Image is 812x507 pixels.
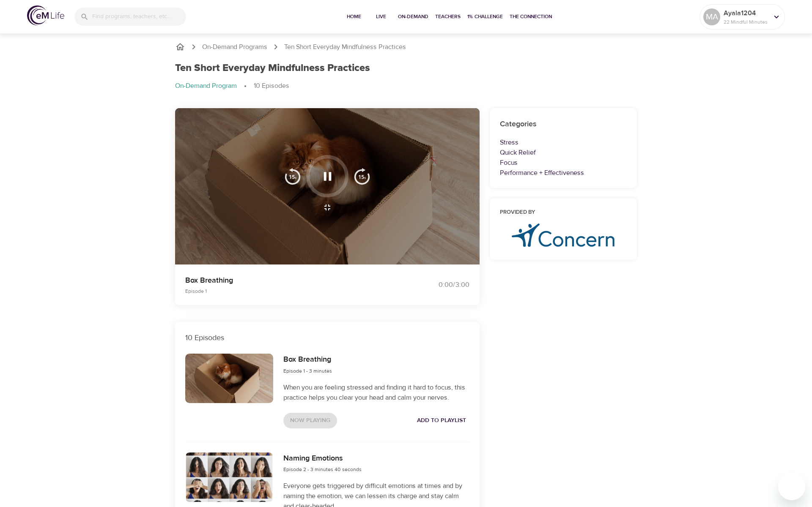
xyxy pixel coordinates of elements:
[778,473,805,500] iframe: Button to launch messaging window
[371,12,391,21] span: Live
[500,208,627,217] h6: Provided by
[185,287,396,295] p: Episode 1
[185,275,396,286] p: Box Breathing
[398,12,428,21] span: On-Demand
[284,42,406,52] p: Ten Short Everyday Mindfulness Practices
[175,81,237,91] p: On-Demand Program
[510,12,552,21] span: The Connection
[283,368,332,374] span: Episode 1 - 3 minutes
[175,81,637,91] nav: breadcrumb
[724,18,768,26] p: 22 Mindful Minutes
[500,158,627,168] p: Focus
[512,224,615,247] img: concern-logo%20%281%29.png
[283,382,469,403] p: When you are feeling stressed and finding it hard to focus, this practice helps you clear your he...
[354,168,370,185] img: 15s_next.svg
[202,42,267,52] a: On-Demand Programs
[283,452,362,465] h6: Naming Emotions
[185,332,469,343] p: 10 Episodes
[175,42,637,52] nav: breadcrumb
[703,8,720,25] div: MA
[500,118,627,131] h6: Categories
[406,280,469,290] div: 0:00 / 3:00
[92,8,186,26] input: Find programs, teachers, etc...
[467,12,503,21] span: 1% Challenge
[175,62,370,74] h1: Ten Short Everyday Mindfulness Practices
[344,12,364,21] span: Home
[500,168,627,178] p: Performance + Effectiveness
[435,12,461,21] span: Teachers
[500,147,627,158] p: Quick Relief
[27,5,64,25] img: logo
[500,137,627,147] p: Stress
[724,8,768,18] p: Ayala1204
[284,168,301,185] img: 15s_prev.svg
[283,354,332,366] h6: Box Breathing
[417,415,466,426] span: Add to Playlist
[283,466,362,473] span: Episode 2 - 3 minutes 40 seconds
[414,413,469,428] button: Add to Playlist
[254,81,289,91] p: 10 Episodes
